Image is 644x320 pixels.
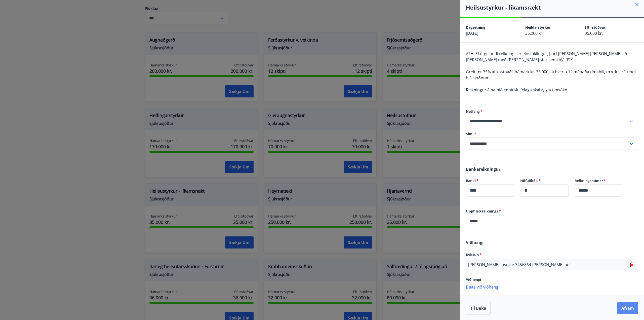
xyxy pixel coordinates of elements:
p: [PERSON_NAME]-invoice-3456864-[PERSON_NAME].pdf [468,262,571,268]
span: Eftirstöðvar [585,25,605,30]
span: [DATE] [466,30,478,36]
p: Bæta við viðhengi [466,284,638,289]
span: Reikningur á nafni/kennitölu félaga skal fylgja umsókn. [466,87,568,93]
span: Heildarstyrkur [525,25,551,30]
div: Upphæð reiknings [466,215,638,227]
label: Höfuðbók [520,178,569,183]
label: Upphæð reiknings [466,209,638,214]
span: Dagsetning [466,25,485,30]
button: Áfram [617,302,638,314]
label: Sími [466,131,638,136]
label: Reikningsnúmer [575,178,623,183]
button: Til baka [466,302,491,314]
span: Viðhengi [466,277,481,282]
span: Bankareikningur [466,166,500,172]
span: ATH. Ef útgefandi reiknings er einstaklingur, þarf [PERSON_NAME] [PERSON_NAME] að [PERSON_NAME] m... [466,51,627,62]
span: Kvittun [466,252,482,257]
span: Greitt er 75% af kostnaði, hámark kr. 35.000,- á hverju 12 mánaða tímabili, m.v. full réttindi hj... [466,69,636,81]
label: Netfang [466,109,638,114]
label: Banki [466,178,514,183]
span: Viðhengi [466,240,484,245]
h4: Heilsustyrkur - líkamsrækt [466,4,644,11]
span: 35.000 kr. [525,30,543,36]
span: 35.000 kr. [585,30,603,36]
